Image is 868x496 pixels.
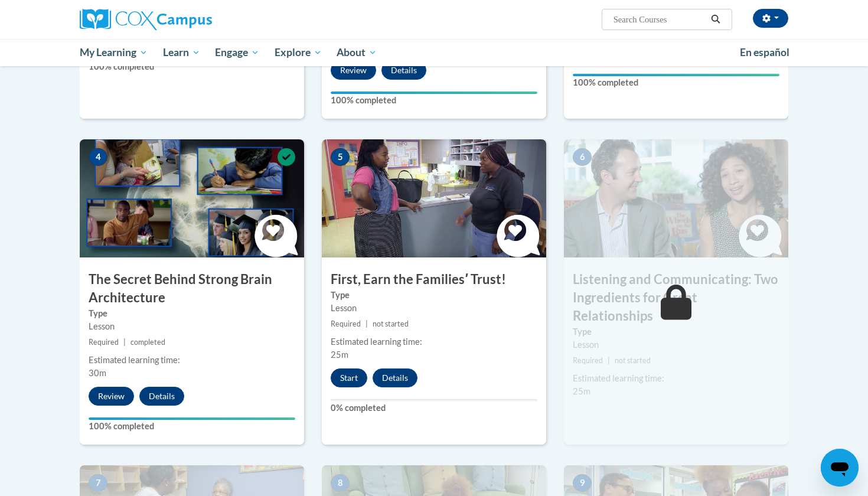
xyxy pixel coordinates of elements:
h3: Listening and Communicating: Two Ingredients for Great Relationships [564,270,788,325]
span: | [366,319,368,328]
label: Type [89,307,295,320]
button: Review [331,61,376,80]
span: Required [331,319,361,328]
span: My Learning [80,45,148,60]
label: 0% completed [331,402,537,415]
div: Main menu [62,39,806,66]
span: | [123,338,126,347]
div: Your progress [331,92,537,94]
div: Estimated learning time: [331,335,537,348]
div: Your progress [89,417,295,420]
span: 4 [89,148,107,166]
h3: The Secret Behind Strong Brain Architecture [80,270,304,307]
a: Cox Campus [80,9,304,30]
label: Type [331,289,537,302]
span: Required [573,356,603,365]
span: not started [373,319,409,328]
label: Type [573,325,779,338]
div: Estimated learning time: [89,354,295,367]
input: Search Courses [612,12,707,27]
a: Explore [267,39,329,66]
a: En español [732,40,797,65]
button: Details [139,387,184,406]
img: Course Image [80,139,304,257]
span: completed [130,338,165,347]
span: Learn [163,45,200,60]
div: Lesson [573,338,779,351]
label: 100% completed [89,60,295,73]
button: Account Settings [753,9,788,28]
span: 5 [331,148,350,166]
span: | [608,356,610,365]
span: 25m [573,386,590,396]
img: Course Image [564,139,788,257]
span: 7 [89,474,107,492]
span: 30m [89,368,106,378]
div: Lesson [331,302,537,315]
div: Lesson [89,320,295,333]
img: Course Image [322,139,546,257]
label: 100% completed [89,420,295,433]
div: Your progress [573,74,779,76]
span: En español [740,46,789,58]
span: Required [89,338,119,347]
h3: First, Earn the Familiesʹ Trust! [322,270,546,289]
span: 6 [573,148,592,166]
button: Review [89,387,134,406]
span: Explore [275,45,322,60]
label: 100% completed [573,76,779,89]
button: Details [373,368,417,387]
a: Learn [155,39,208,66]
span: Engage [215,45,259,60]
iframe: Button to launch messaging window [821,449,859,487]
button: Start [331,368,367,387]
button: Search [707,12,725,27]
span: 9 [573,474,592,492]
button: Details [381,61,426,80]
span: 8 [331,474,350,492]
span: About [337,45,377,60]
span: 25m [331,350,348,360]
label: 100% completed [331,94,537,107]
a: Engage [207,39,267,66]
a: About [329,39,385,66]
span: not started [615,356,651,365]
a: My Learning [72,39,155,66]
img: Cox Campus [80,9,212,30]
div: Estimated learning time: [573,372,779,385]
